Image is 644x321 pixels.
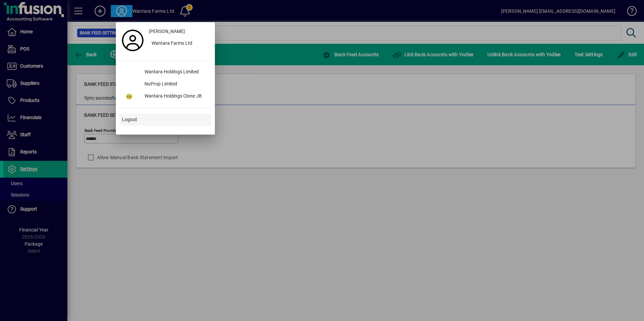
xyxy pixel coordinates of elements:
[119,91,212,103] button: Wantara Holdings Clone JB
[119,114,212,126] button: Logout
[119,78,212,91] button: NuProp Limited
[139,66,212,78] div: Wantara Holdings Limited
[146,38,212,50] button: Wantara Farms Ltd
[122,116,137,123] span: Logout
[119,66,212,78] button: Wantara Holdings Limited
[119,34,146,46] a: Profile
[139,78,212,91] div: NuProp Limited
[139,91,212,103] div: Wantara Holdings Clone JB
[149,28,185,35] span: [PERSON_NAME]
[146,26,212,38] a: [PERSON_NAME]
